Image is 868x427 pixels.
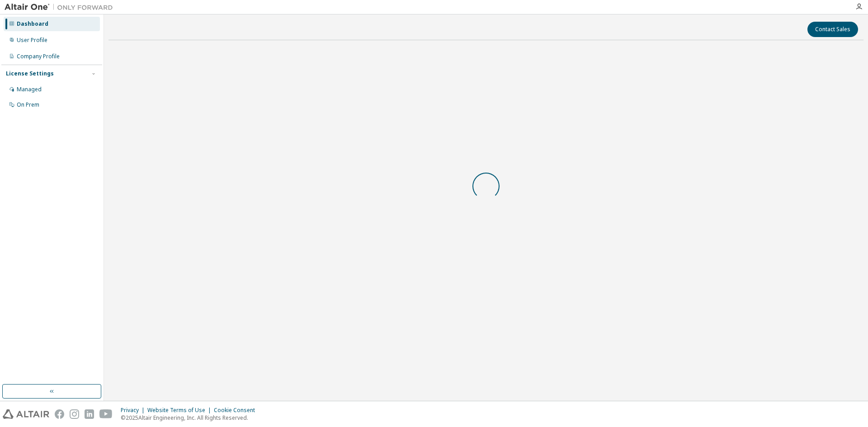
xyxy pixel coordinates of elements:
div: User Profile [17,37,47,44]
img: Altair One [5,3,118,12]
p: © 2025 Altair Engineering, Inc. All Rights Reserved. [121,414,260,422]
img: altair_logo.svg [3,409,49,419]
div: License Settings [6,70,54,77]
button: Contact Sales [807,22,858,37]
img: instagram.svg [70,409,79,419]
img: youtube.svg [99,409,113,419]
div: Managed [17,86,42,93]
div: Company Profile [17,53,60,60]
div: Cookie Consent [214,407,260,414]
div: Website Terms of Use [147,407,214,414]
div: On Prem [17,101,39,108]
div: Privacy [121,407,147,414]
img: linkedin.svg [85,409,94,419]
div: Dashboard [17,20,48,28]
img: facebook.svg [55,409,64,419]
